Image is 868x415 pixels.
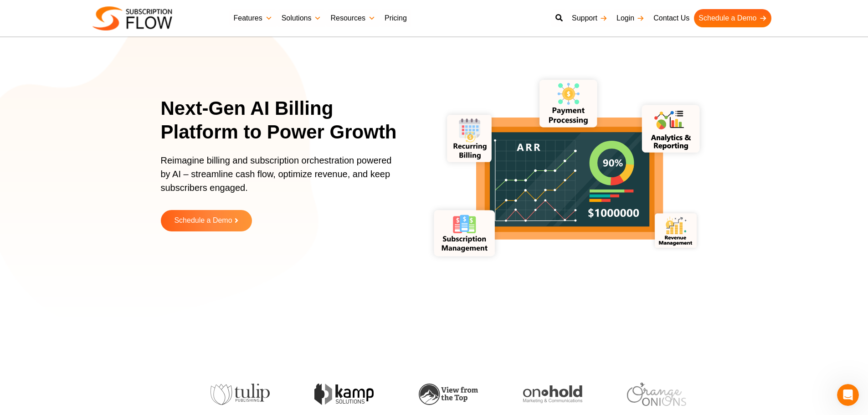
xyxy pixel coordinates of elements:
[161,210,252,231] a: Schedule a Demo
[229,9,277,27] a: Features
[582,382,642,406] img: vault
[92,6,172,31] img: Subscriptionflow
[694,9,771,27] a: Schedule a Demo
[374,385,433,404] img: onhold-marketing
[380,9,411,27] a: Pricing
[649,9,694,27] a: Contact Us
[326,9,380,27] a: Resources
[837,384,859,406] iframe: Intercom live chat
[161,154,398,204] p: Reimagine billing and subscription orchestration powered by AI – streamline cash flow, optimize r...
[478,383,538,406] img: orange-onions
[612,9,649,27] a: Login
[270,384,329,405] img: view-from-the-top
[161,97,409,144] h1: Next-Gen AI Billing Platform to Power Growth
[567,9,612,27] a: Support
[277,9,326,27] a: Solutions
[174,217,232,225] span: Schedule a Demo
